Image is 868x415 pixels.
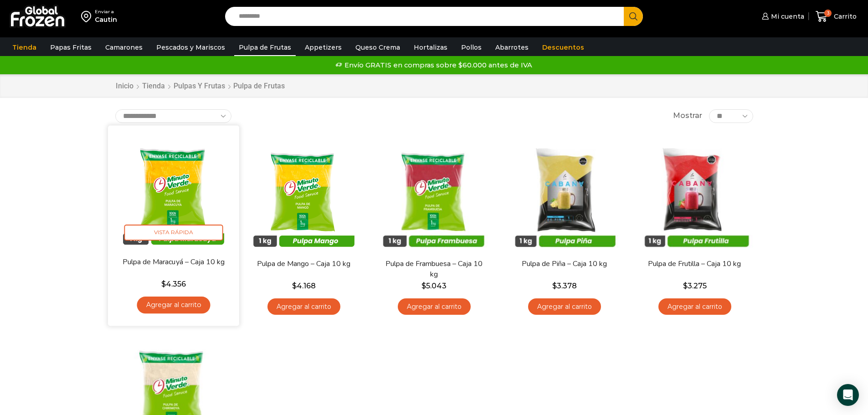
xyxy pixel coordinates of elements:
[769,12,804,21] span: Mi cuenta
[642,259,747,269] a: Pulpa de Frutilla – Caja 10 kg
[173,81,226,92] a: Pulpas y Frutas
[115,81,134,92] a: Inicio
[421,282,447,290] bdi: 5.043
[95,15,117,24] div: Cautin
[491,39,533,56] a: Abarrotes
[161,279,165,288] span: $
[528,298,601,315] a: Agregar al carrito: “Pulpa de Piña - Caja 10 kg”
[552,282,557,290] span: $
[142,81,165,92] a: Tienda
[381,259,486,280] a: Pulpa de Frambuesa – Caja 10 kg
[251,259,356,269] a: Pulpa de Mango – Caja 10 kg
[161,279,185,288] bdi: 4.356
[152,39,230,56] a: Pescados y Mariscos
[552,282,577,290] bdi: 3.378
[46,39,96,56] a: Papas Fritas
[837,384,859,406] div: Open Intercom Messenger
[457,39,486,56] a: Pollos
[120,256,226,267] a: Pulpa de Maracuyá – Caja 10 kg
[538,39,589,56] a: Descuentos
[137,297,210,313] a: Agregar al carrito: “Pulpa de Maracuyá - Caja 10 kg”
[101,39,147,56] a: Camarones
[512,259,616,269] a: Pulpa de Piña – Caja 10 kg
[673,111,702,121] span: Mostrar
[760,7,804,26] a: Mi cuenta
[292,282,297,290] span: $
[409,39,452,56] a: Hortalizas
[234,39,296,56] a: Pulpa de Frutas
[292,282,316,290] bdi: 4.168
[683,282,707,290] bdi: 3.275
[81,9,95,24] img: address-field-icon.svg
[300,39,346,56] a: Appetizers
[267,298,340,315] a: Agregar al carrito: “Pulpa de Mango - Caja 10 kg”
[421,282,426,290] span: $
[115,109,231,123] select: Pedido de la tienda
[683,282,688,290] span: $
[658,298,731,315] a: Agregar al carrito: “Pulpa de Frutilla - Caja 10 kg”
[813,6,859,27] a: 3 Carrito
[95,9,117,15] div: Enviar a
[115,81,285,92] nav: Breadcrumb
[124,225,223,241] span: Vista Rápida
[624,7,643,26] button: Search button
[233,82,285,90] h1: Pulpa de Frutas
[832,12,857,21] span: Carrito
[398,298,471,315] a: Agregar al carrito: “Pulpa de Frambuesa - Caja 10 kg”
[351,39,405,56] a: Queso Crema
[8,39,41,56] a: Tienda
[824,10,832,17] span: 3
